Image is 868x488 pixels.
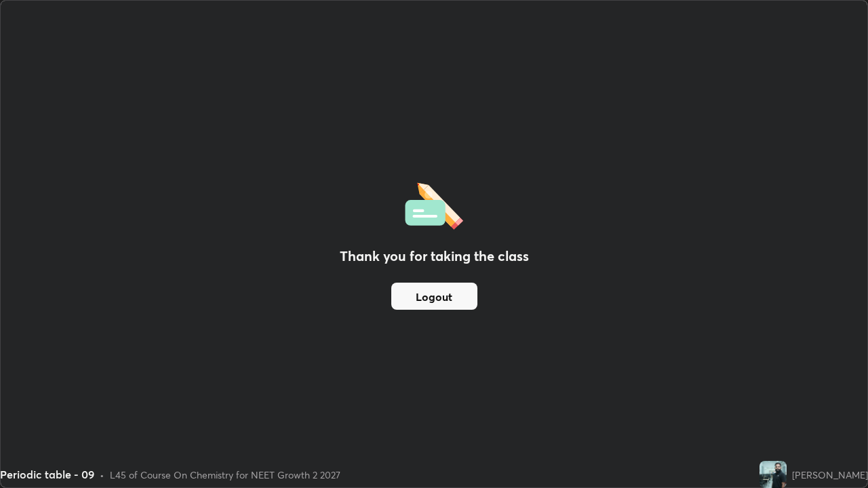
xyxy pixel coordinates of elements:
h2: Thank you for taking the class [340,246,529,266]
button: Logout [391,283,477,310]
div: • [100,468,104,482]
img: 458855d34a904919bf64d220e753158f.jpg [759,461,787,488]
div: [PERSON_NAME] [792,468,868,482]
img: offlineFeedback.1438e8b3.svg [405,178,463,230]
div: L45 of Course On Chemistry for NEET Growth 2 2027 [110,468,340,482]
